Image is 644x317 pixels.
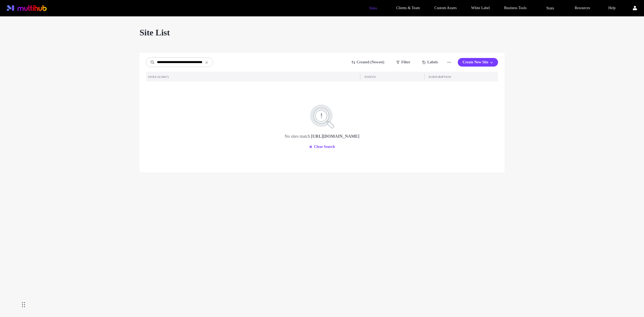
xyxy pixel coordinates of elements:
label: Clients & Team [396,6,420,10]
button: Create New Site [458,58,498,67]
label: Custom Assets [434,6,457,10]
span: [URL][DOMAIN_NAME] [311,133,359,139]
img: search.svg [303,103,342,129]
button: Filter [391,58,415,67]
label: Resources [575,6,590,10]
span: No sites match [285,133,310,139]
label: White Label [471,6,490,10]
button: Labels [418,58,443,67]
span: SITES (0/3847) [148,75,169,78]
span: SUBSCRIPTION [429,75,451,78]
button: Created (Newest) [347,58,389,67]
span: Site List [140,27,170,38]
div: Drag [22,297,25,313]
button: Clear Search [304,143,340,151]
label: Stats [546,6,554,10]
label: Business Tools [504,6,527,10]
label: Sites [369,6,377,10]
label: Help [608,6,616,10]
span: STATUS [364,75,376,78]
